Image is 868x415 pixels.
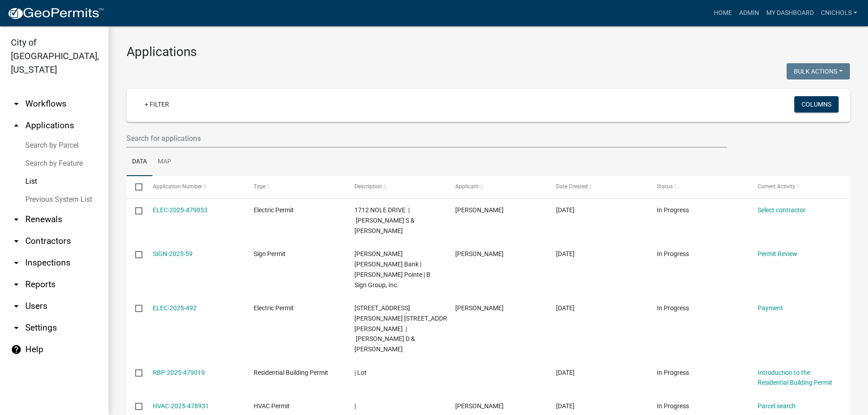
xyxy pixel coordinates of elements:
a: Permit Review [758,250,797,257]
datatable-header-cell: Application Number [144,176,245,198]
a: RBP-2025-479019 [153,369,205,376]
span: Current Activity [758,183,795,190]
a: Data [127,148,152,177]
i: arrow_drop_down [11,236,22,247]
span: DeDe Strothman [455,304,504,312]
button: Bulk Actions [787,63,850,79]
span: Residential Building Permit [254,369,328,376]
i: arrow_drop_down [11,322,22,333]
datatable-header-cell: Description [346,176,447,198]
i: arrow_drop_up [11,120,22,131]
span: 09/16/2025 [556,250,575,257]
span: 09/16/2025 [556,206,575,214]
a: Introduction to the Residential Building Permit [758,369,832,387]
a: SIGN-2025-59 [153,250,193,257]
span: Status [657,183,673,190]
datatable-header-cell: Current Activity [749,176,850,198]
span: In Progress [657,304,689,312]
i: arrow_drop_down [11,257,22,268]
span: | Lot [354,369,367,376]
span: Sara Lamb [455,402,504,410]
a: Admin [736,5,763,22]
span: In Progress [657,402,689,410]
span: Electric Permit [254,206,294,214]
i: arrow_drop_down [11,214,22,225]
datatable-header-cell: Select [127,176,144,198]
i: arrow_drop_down [11,98,22,109]
a: ELEC-2025-479053 [153,206,208,214]
span: 6204 JOHN WAYNE DRIVE 6204 John Wayne Drive | Hardin Christopher D & Crystal R [354,304,460,353]
input: Search for applications [127,129,727,148]
span: 1712 NOLE DRIVE | Dale Jerrold S & Melissa L [354,206,415,234]
span: Larry P Bauerla [455,206,504,214]
i: arrow_drop_down [11,301,22,312]
span: Description [354,183,382,190]
span: In Progress [657,369,689,376]
a: Map [152,148,177,177]
span: 09/16/2025 [556,304,575,312]
button: Columns [794,96,839,112]
span: Sign Permit [254,250,286,257]
span: Applicant [455,183,479,190]
span: 09/16/2025 [556,369,575,376]
datatable-header-cell: Type [245,176,345,198]
i: help [11,344,22,355]
a: cnichols [817,5,861,22]
span: Application Number [153,183,202,190]
a: My Dashboard [763,5,817,22]
span: 09/15/2025 [556,402,575,410]
span: Electric Permit [254,304,294,312]
a: Parcel search [758,402,796,410]
a: Payment [758,304,783,312]
a: + Filter [137,96,176,112]
span: HVAC Permit [254,402,290,410]
h3: Applications [127,44,850,60]
a: HVAC-2025-478931 [153,402,209,410]
span: JP Morgan Chase Bank | Vissing Pointe | B Sign Group, Inc. [354,250,430,288]
datatable-header-cell: Date Created [547,176,648,198]
datatable-header-cell: Status [648,176,749,198]
a: ELEC-2025-492 [153,304,197,312]
i: arrow_drop_down [11,279,22,290]
span: In Progress [657,206,689,214]
span: Laura Johnston [455,250,504,257]
a: Select contractor [758,206,806,214]
a: Home [710,5,736,22]
span: Date Created [556,183,588,190]
span: | [354,402,356,410]
span: Type [254,183,265,190]
datatable-header-cell: Applicant [447,176,547,198]
span: In Progress [657,250,689,257]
